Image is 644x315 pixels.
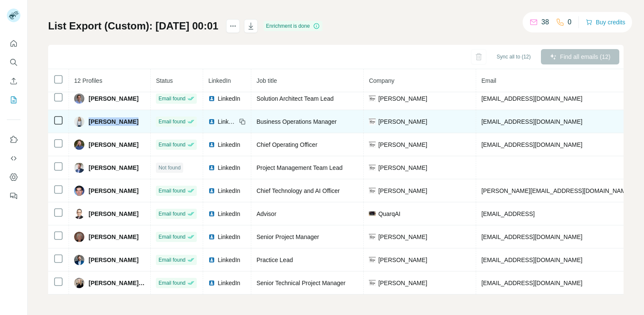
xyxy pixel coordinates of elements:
[74,77,102,84] span: 12 Profiles
[74,255,84,265] img: Avatar
[208,141,215,148] img: LinkedIn logo
[158,95,185,102] span: Email found
[481,95,582,102] span: [EMAIL_ADDRESS][DOMAIN_NAME]
[7,188,20,204] button: Feedback
[378,256,427,264] span: [PERSON_NAME]
[89,117,138,126] span: [PERSON_NAME]
[256,118,336,125] span: Business Operations Manager
[218,187,240,195] span: LinkedIn
[586,16,625,28] button: Buy credits
[481,118,582,125] span: [EMAIL_ADDRESS][DOMAIN_NAME]
[7,92,20,108] button: My lists
[218,140,240,149] span: LinkedIn
[218,233,240,241] span: LinkedIn
[89,233,138,241] span: [PERSON_NAME]
[208,164,215,171] img: LinkedIn logo
[7,55,20,70] button: Search
[74,163,84,173] img: Avatar
[378,279,427,287] span: [PERSON_NAME]
[218,256,240,264] span: LinkedIn
[256,141,317,148] span: Chief Operating Officer
[226,19,240,33] button: actions
[208,233,215,240] img: LinkedIn logo
[568,17,572,27] p: 0
[378,94,427,103] span: [PERSON_NAME]
[256,164,342,171] span: Project Management Team Lead
[378,187,427,195] span: [PERSON_NAME]
[48,19,218,33] h1: List Export (Custom): [DATE] 00:01
[481,257,582,263] span: [EMAIL_ADDRESS][DOMAIN_NAME]
[369,77,394,84] span: Company
[218,117,236,126] span: LinkedIn
[491,50,537,63] button: Sync all to (12)
[158,233,185,241] span: Email found
[208,257,215,263] img: LinkedIn logo
[481,141,582,148] span: [EMAIL_ADDRESS][DOMAIN_NAME]
[7,73,20,89] button: Enrich CSV
[158,118,185,125] span: Email found
[158,210,185,218] span: Email found
[369,141,376,148] img: company-logo
[7,151,20,166] button: Use Surfe API
[378,117,427,126] span: [PERSON_NAME]
[208,118,215,125] img: LinkedIn logo
[208,187,215,194] img: LinkedIn logo
[74,93,84,104] img: Avatar
[369,280,376,286] img: company-logo
[369,257,376,263] img: company-logo
[378,210,400,218] span: QuarqAI
[497,53,531,61] span: Sync all to (12)
[218,279,240,287] span: LinkedIn
[218,163,240,172] span: LinkedIn
[158,279,185,287] span: Email found
[208,77,231,84] span: LinkedIn
[74,209,84,219] img: Avatar
[158,256,185,264] span: Email found
[369,95,376,102] img: company-logo
[256,77,277,84] span: Job title
[89,94,138,103] span: [PERSON_NAME]
[89,140,138,149] span: [PERSON_NAME]
[481,77,496,84] span: Email
[156,77,173,84] span: Status
[89,256,138,264] span: [PERSON_NAME]
[369,164,376,171] img: company-logo
[481,280,582,286] span: [EMAIL_ADDRESS][DOMAIN_NAME]
[74,232,84,242] img: Avatar
[158,141,185,149] span: Email found
[74,186,84,196] img: Avatar
[256,280,345,286] span: Senior Technical Project Manager
[7,169,20,185] button: Dashboard
[264,21,323,31] div: Enrichment is done
[378,163,427,172] span: [PERSON_NAME]
[208,95,215,102] img: LinkedIn logo
[208,280,215,286] img: LinkedIn logo
[256,233,319,240] span: Senior Project Manager
[481,233,582,240] span: [EMAIL_ADDRESS][DOMAIN_NAME]
[7,132,20,147] button: Use Surfe on LinkedIn
[89,279,145,287] span: [PERSON_NAME], MBA
[256,95,333,102] span: Solution Architect Team Lead
[218,210,240,218] span: LinkedIn
[74,140,84,150] img: Avatar
[481,187,631,194] span: [PERSON_NAME][EMAIL_ADDRESS][DOMAIN_NAME]
[218,94,240,103] span: LinkedIn
[378,233,427,241] span: [PERSON_NAME]
[158,187,185,195] span: Email found
[378,140,427,149] span: [PERSON_NAME]
[7,36,20,51] button: Quick start
[74,117,84,127] img: Avatar
[481,210,535,217] span: [EMAIL_ADDRESS]
[369,118,376,125] img: company-logo
[89,163,138,172] span: [PERSON_NAME]
[369,187,376,194] img: company-logo
[158,164,181,172] span: Not found
[256,210,276,217] span: Advisor
[369,211,376,216] img: company-logo
[89,187,138,195] span: [PERSON_NAME]
[256,257,293,263] span: Practice Lead
[256,187,340,194] span: Chief Technology and AI Officer
[541,17,549,27] p: 38
[74,278,84,288] img: Avatar
[369,233,376,240] img: company-logo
